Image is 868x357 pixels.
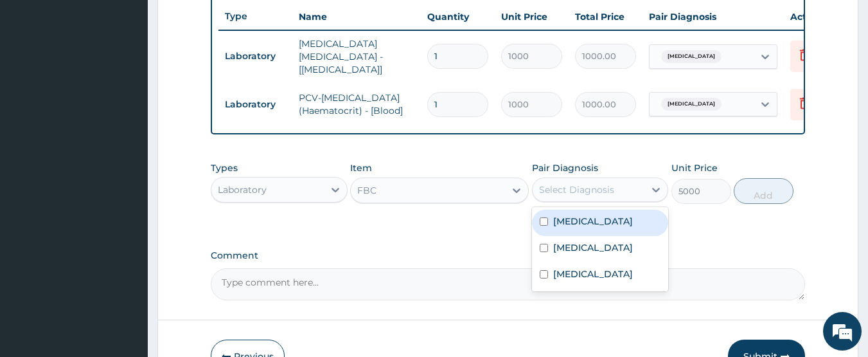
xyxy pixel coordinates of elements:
label: [MEDICAL_DATA] [553,268,633,280]
button: Add [734,178,793,204]
span: We're online! [75,100,177,230]
th: Quantity [421,4,495,30]
div: Laboratory [218,183,267,196]
td: [MEDICAL_DATA] [MEDICAL_DATA] - [[MEDICAL_DATA]] [292,31,421,82]
div: Minimize live chat window [211,6,242,37]
td: Laboratory [218,44,292,68]
span: [MEDICAL_DATA] [661,98,722,111]
th: Pair Diagnosis [642,4,784,30]
div: Chat with us now [67,72,216,89]
th: Name [292,4,421,30]
td: Laboratory [218,93,292,116]
th: Actions [784,4,848,30]
div: FBC [357,184,376,197]
label: Unit Price [671,161,718,174]
label: [MEDICAL_DATA] [553,215,633,228]
span: [MEDICAL_DATA] [661,50,722,63]
label: Item [350,161,372,174]
label: Comment [211,250,806,261]
label: Types [211,163,238,174]
textarea: Type your message and hit 'Enter' [6,228,245,273]
th: Type [218,5,292,28]
div: Select Diagnosis [539,183,614,196]
th: Total Price [569,4,642,30]
th: Unit Price [495,4,569,30]
img: d_794563401_company_1708531726252_794563401 [24,64,52,96]
td: PCV-[MEDICAL_DATA] (Haematocrit) - [Blood] [292,85,421,124]
label: Pair Diagnosis [532,161,598,174]
label: [MEDICAL_DATA] [553,241,633,254]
